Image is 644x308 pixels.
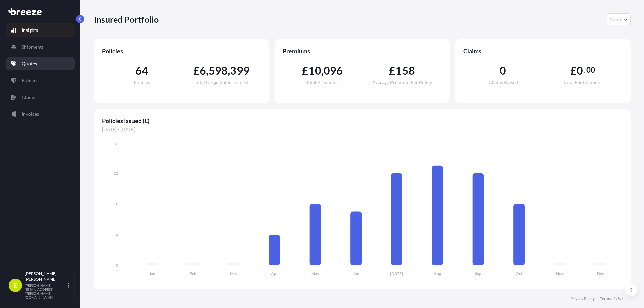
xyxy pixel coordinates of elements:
tspan: Jun [353,271,359,276]
a: Shipments [6,40,75,54]
tspan: 4 [116,232,118,237]
span: £ [302,65,308,76]
span: £ [193,65,200,76]
tspan: [DATE] [390,271,403,276]
a: Policies [6,74,75,87]
tspan: Sep [475,271,481,276]
span: 00 [586,67,595,73]
p: Quotes [22,60,37,67]
span: 64 [135,65,148,76]
span: Policies Issued (£) [102,117,623,125]
tspan: 16 [114,141,118,146]
p: Policies [22,77,38,84]
tspan: Feb [190,271,196,276]
span: , [228,65,230,76]
span: 399 [230,65,250,76]
span: Policies [133,80,150,85]
tspan: Mar [230,271,237,276]
button: Year Selector [607,13,631,25]
tspan: Dec [597,271,604,276]
tspan: Apr [271,271,278,276]
a: Quotes [6,57,75,70]
p: Claims [22,94,36,101]
tspan: May [311,271,319,276]
span: , [321,65,324,76]
p: Insights [22,27,38,34]
span: £ [570,65,577,76]
tspan: 12 [114,171,118,176]
span: 096 [324,65,343,76]
span: Total Paid Amount [563,80,602,85]
span: 598 [209,65,228,76]
span: Total Premiums [306,80,339,85]
span: E [14,282,17,289]
span: 0 [500,65,506,76]
span: 10 [308,65,321,76]
tspan: Aug [434,271,441,276]
span: 6 [200,65,206,76]
p: [PERSON_NAME] [PERSON_NAME] [25,271,66,282]
tspan: Oct [516,271,523,276]
span: 158 [395,65,415,76]
tspan: Nov [556,271,564,276]
a: Privacy Policy [570,296,595,301]
p: Insured Portfolio [94,14,159,25]
span: Claims Raised [489,80,518,85]
span: Policies [102,47,261,55]
p: Invoices [22,111,39,117]
span: £ [389,65,395,76]
span: 0 [577,65,583,76]
tspan: Jan [149,271,155,276]
a: Claims [6,90,75,104]
tspan: 8 [116,201,118,206]
span: Premiums [283,47,442,55]
tspan: 0 [116,263,118,268]
span: [DATE] - [DATE] [102,126,623,133]
a: Terms of Use [600,296,623,301]
p: [PERSON_NAME][EMAIL_ADDRESS][PERSON_NAME][DOMAIN_NAME] [25,283,66,299]
span: Total Cargo Value Insured [195,80,248,85]
span: . [584,67,586,73]
a: Insights [6,23,75,37]
a: Invoices [6,107,75,121]
span: 2025 [610,16,621,23]
span: , [206,65,208,76]
p: Shipments [22,44,44,50]
span: Claims [463,47,623,55]
span: Average Premium Per Policy [372,80,432,85]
